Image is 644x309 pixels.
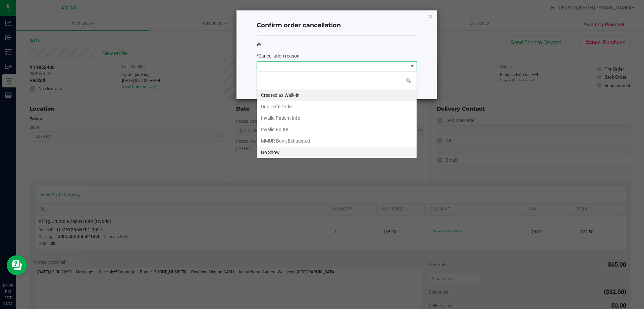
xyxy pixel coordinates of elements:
li: Invalid Route [257,124,417,135]
button: Close [428,12,433,20]
li: Created as Walk-in [257,89,417,101]
span: Cancellation reason [258,53,300,59]
li: Duplicate Order [257,101,417,112]
span: 99 [257,42,261,47]
li: MMUR Bank Exhausted [257,135,417,147]
li: No Show [257,147,417,158]
li: Invalid Patient Info [257,112,417,124]
h4: Confirm order cancellation [257,21,417,30]
iframe: Resource center [7,255,27,275]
